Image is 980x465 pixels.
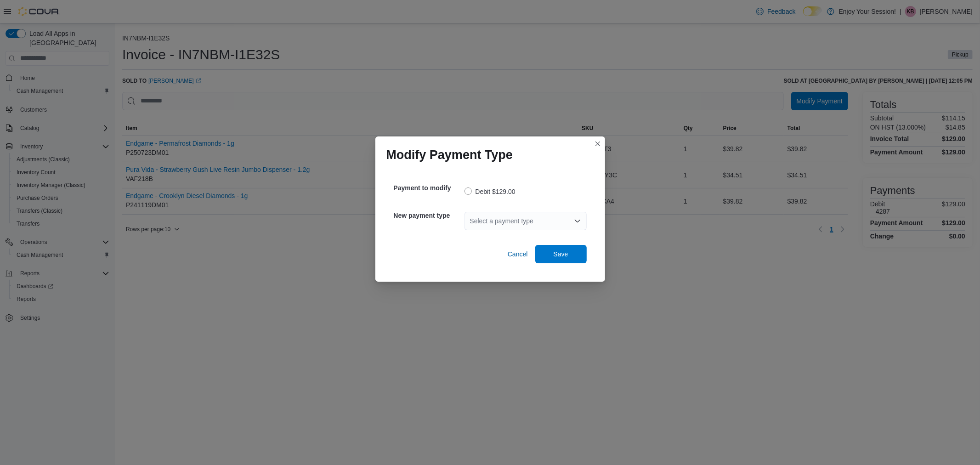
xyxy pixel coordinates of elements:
label: Debit $129.00 [465,186,515,197]
h1: Modify Payment Type [386,147,513,162]
h5: Payment to modify [394,179,463,197]
button: Open list of options [574,217,581,225]
button: Cancel [504,245,532,263]
h5: New payment type [394,206,463,225]
input: Accessible screen reader label [470,215,471,227]
span: Cancel [508,250,528,259]
button: Save [535,245,587,263]
span: Save [554,250,568,259]
button: Closes this modal window [592,138,603,149]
